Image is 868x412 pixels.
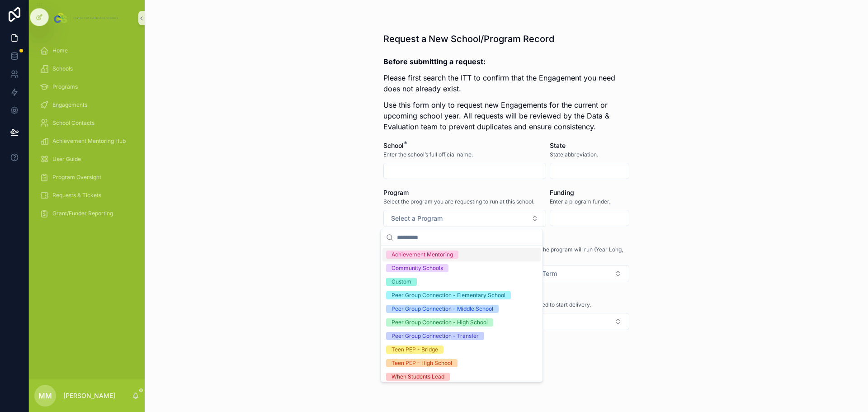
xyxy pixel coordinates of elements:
div: Teen PEP - Bridge [392,346,438,354]
img: App logo [52,11,121,25]
span: Achievement Mentoring Hub [52,137,126,145]
span: School [383,142,404,149]
div: Peer Group Connection - Transfer [392,332,479,340]
span: Engagements [52,101,87,109]
a: Schools [34,61,139,77]
span: Select when the program will run (Year Long, Fall, Spring,). [508,246,629,260]
span: State [550,142,566,149]
span: Select a Program [391,214,443,223]
p: [PERSON_NAME] [63,391,115,400]
div: Peer Group Connection - Elementary School [392,291,505,299]
span: Requests & Tickets [52,192,101,199]
div: Teen PEP - High School [392,359,452,367]
a: Program Oversight [34,169,139,185]
p: Please first search the ITT to confirm that the Engagement you need does not already exist. [383,72,629,94]
span: Enter a program funder. [550,198,610,205]
span: Program [383,189,409,196]
span: Grant/Funder Reporting [52,210,113,217]
a: Achievement Mentoring Hub [34,133,139,149]
a: User Guide [34,151,139,167]
span: MM [38,390,52,401]
span: User Guide [52,156,81,163]
button: Select Button [508,265,629,282]
span: School Contacts [52,119,94,127]
span: State abbreviation. [550,151,598,158]
div: Custom [392,278,411,286]
a: Engagements [34,97,139,113]
span: Enter the school’s full official name. [383,151,473,158]
span: Schools [52,65,73,72]
span: Program Oversight [52,174,101,181]
button: Select Button [383,210,546,227]
div: scrollable content [29,36,145,233]
div: Achievement Mentoring [392,251,453,259]
div: Peer Group Connection - Middle School [392,305,493,313]
a: Requests & Tickets [34,187,139,204]
h1: Request a New School/Program Record [383,33,554,45]
div: Suggestions [381,246,542,382]
p: Use this form only to request new Engagements for the current or upcoming school year. All reques... [383,99,629,132]
span: Home [52,47,68,54]
strong: Before submitting a request: [383,57,486,66]
div: Peer Group Connection - High School [392,318,488,327]
a: School Contacts [34,115,139,131]
span: Select the program you are requesting to run at this school. [383,198,534,205]
div: When Students Lead [392,373,444,381]
a: Programs [34,79,139,95]
a: Home [34,43,139,59]
a: Grant/Funder Reporting [34,205,139,222]
span: Programs [52,83,78,90]
span: Funding [550,189,574,196]
div: Community Schools [392,264,443,272]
